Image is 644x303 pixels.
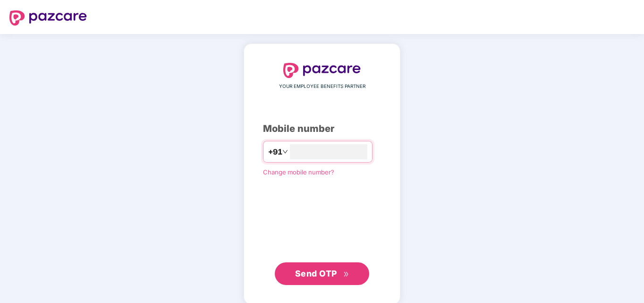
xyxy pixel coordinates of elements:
[295,268,337,278] span: Send OTP
[283,63,361,78] img: logo
[263,121,381,136] div: Mobile number
[268,146,282,158] span: +91
[9,10,87,26] img: logo
[275,262,369,285] button: Send OTPdouble-right
[282,149,288,155] span: down
[279,83,365,90] span: YOUR EMPLOYEE BENEFITS PARTNER
[263,168,334,176] a: Change mobile number?
[343,271,349,277] span: double-right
